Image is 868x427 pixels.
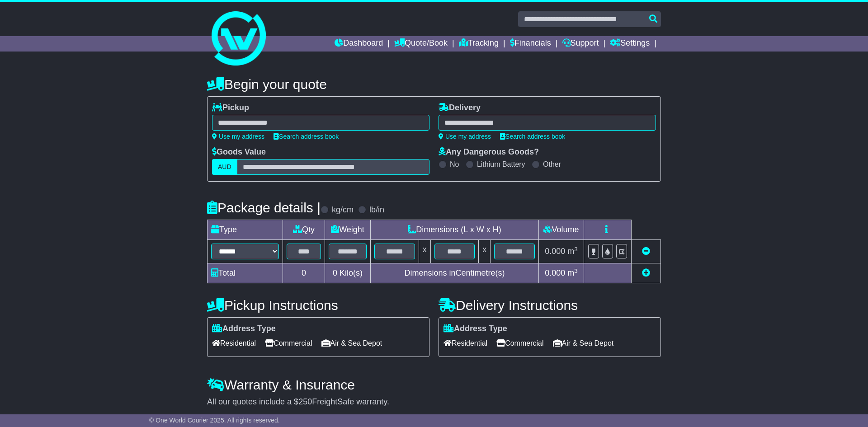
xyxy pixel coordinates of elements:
a: Dashboard [335,36,383,52]
td: Qty [283,220,325,240]
td: Dimensions (L x W x H) [370,220,538,240]
td: Weight [325,220,371,240]
a: Financials [510,36,551,52]
span: Residential [212,336,256,350]
td: Dimensions in Centimetre(s) [370,263,538,283]
label: AUD [212,159,237,175]
td: Volume [538,220,584,240]
label: Address Type [443,324,507,334]
label: Other [543,160,561,169]
span: m [567,247,578,256]
td: Total [208,263,283,283]
span: Air & Sea Depot [553,336,614,350]
label: No [450,160,459,169]
label: Any Dangerous Goods? [439,147,539,157]
a: Search address book [500,133,565,140]
h4: Delivery Instructions [439,298,661,313]
span: 0.000 [545,247,565,256]
h4: Pickup Instructions [207,298,429,313]
td: Type [208,220,283,240]
span: m [567,268,578,277]
sup: 3 [574,267,578,274]
span: Commercial [496,336,543,350]
label: Address Type [212,324,276,334]
td: x [479,240,491,263]
a: Search address book [274,133,339,140]
label: kg/cm [332,205,354,215]
span: Commercial [265,336,312,350]
span: 0.000 [545,268,565,277]
a: Use my address [439,133,491,140]
a: Tracking [459,36,499,52]
span: Air & Sea Depot [321,336,382,350]
td: 0 [283,263,325,283]
a: Quote/Book [394,36,448,52]
sup: 3 [574,246,578,253]
a: Settings [610,36,650,52]
label: lb/in [369,205,384,215]
td: x [419,240,430,263]
label: Delivery [439,103,481,113]
div: All our quotes include a $ FreightSafe warranty. [207,397,661,407]
span: © One World Courier 2025. All rights reserved. [149,417,280,424]
a: Remove this item [642,247,650,256]
span: Residential [443,336,487,350]
a: Support [562,36,599,52]
td: Kilo(s) [325,263,371,283]
h4: Begin your quote [207,77,661,92]
h4: Package details | [207,200,321,215]
span: 0 [333,268,337,277]
span: 250 [298,397,312,406]
h4: Warranty & Insurance [207,377,661,392]
label: Goods Value [212,147,266,157]
label: Pickup [212,103,249,113]
a: Use my address [212,133,264,140]
label: Lithium Battery [477,160,525,169]
a: Add new item [642,268,650,277]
